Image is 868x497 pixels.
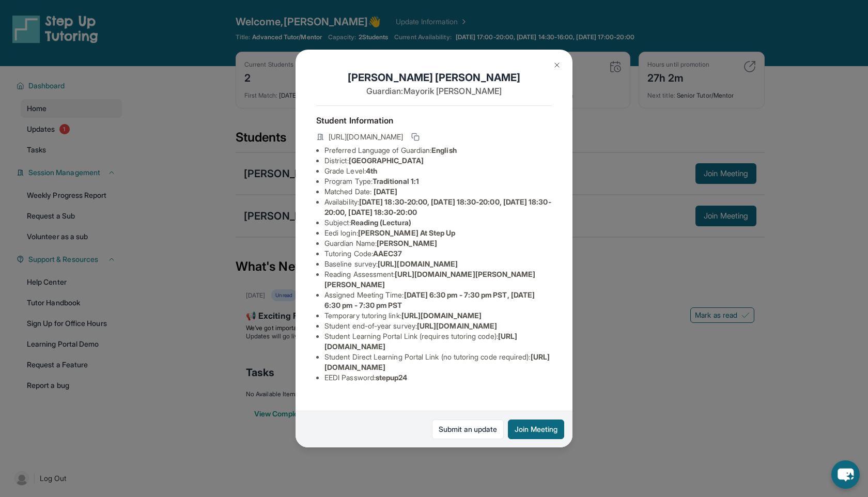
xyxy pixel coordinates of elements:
li: Availability: [324,197,552,218]
li: Temporary tutoring link : [324,310,552,321]
span: [URL][DOMAIN_NAME][PERSON_NAME][PERSON_NAME] [324,270,536,289]
span: [DATE] 18:30-20:00, [DATE] 18:30-20:00, [DATE] 18:30-20:00, [DATE] 18:30-20:00 [324,197,551,216]
li: District: [324,156,552,166]
li: Baseline survey : [324,259,552,269]
span: [DATE] 6:30 pm - 7:30 pm PST, [DATE] 6:30 pm - 7:30 pm PST [324,290,535,309]
li: Reading Assessment : [324,269,552,290]
li: Eedi login : [324,228,552,238]
button: chat-button [831,460,860,489]
span: Reading (Lectura) [351,218,411,227]
span: [DATE] [374,187,397,196]
li: Guardian Name : [324,238,552,248]
li: Grade Level: [324,166,552,176]
button: Copy link [409,131,422,143]
span: [PERSON_NAME] [377,239,437,247]
li: Matched Date: [324,187,552,197]
span: [URL][DOMAIN_NAME] [378,259,458,268]
li: Student Direct Learning Portal Link (no tutoring code required) : [324,352,552,372]
span: [URL][DOMAIN_NAME] [329,132,403,142]
span: 4th [366,166,377,175]
span: [URL][DOMAIN_NAME] [417,321,497,330]
button: Join Meeting [508,420,564,439]
li: Preferred Language of Guardian: [324,145,552,156]
span: [GEOGRAPHIC_DATA] [349,156,424,165]
span: stepup24 [376,373,408,382]
li: Program Type: [324,176,552,187]
li: Subject : [324,218,552,228]
li: Tutoring Code : [324,248,552,259]
span: [PERSON_NAME] At Step Up [358,228,456,237]
li: Assigned Meeting Time : [324,290,552,310]
span: [URL][DOMAIN_NAME] [401,311,482,320]
p: Guardian: Mayorik [PERSON_NAME] [316,85,552,97]
span: AAEC37 [373,249,402,258]
span: Traditional 1:1 [373,177,419,185]
h4: Student Information [316,114,552,127]
img: Close Icon [553,61,561,69]
li: Student end-of-year survey : [324,321,552,331]
span: English [431,146,457,154]
h1: [PERSON_NAME] [PERSON_NAME] [316,70,552,85]
li: EEDI Password : [324,372,552,383]
li: Student Learning Portal Link (requires tutoring code) : [324,331,552,352]
a: Submit an update [432,420,504,439]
